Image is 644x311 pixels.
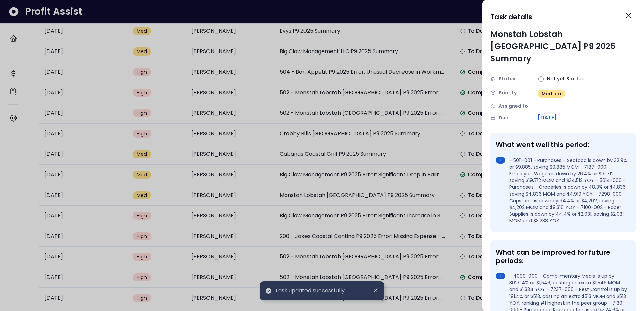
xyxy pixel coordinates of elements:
[490,28,636,65] div: Monstah Lobstah [GEOGRAPHIC_DATA] P9 2025 Summary
[498,103,528,110] span: Assigned to
[498,75,515,82] span: Status
[547,75,585,82] span: Not yet Started
[542,90,561,97] span: Medium
[498,89,517,96] span: Priority
[621,8,636,23] button: Close
[496,141,628,149] div: What went well this period:
[538,114,557,122] span: [DATE]
[490,11,532,23] h1: Task details
[496,248,628,265] div: What can be improved for future periods:
[496,157,628,224] li: - 5011-001 - Purchases - Seafood is down by 32.9% or $9,885, saving $9,885 MOM - 7187-000 - Emplo...
[498,114,508,122] span: Due
[538,76,544,82] img: Not yet Started
[490,76,496,82] img: Status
